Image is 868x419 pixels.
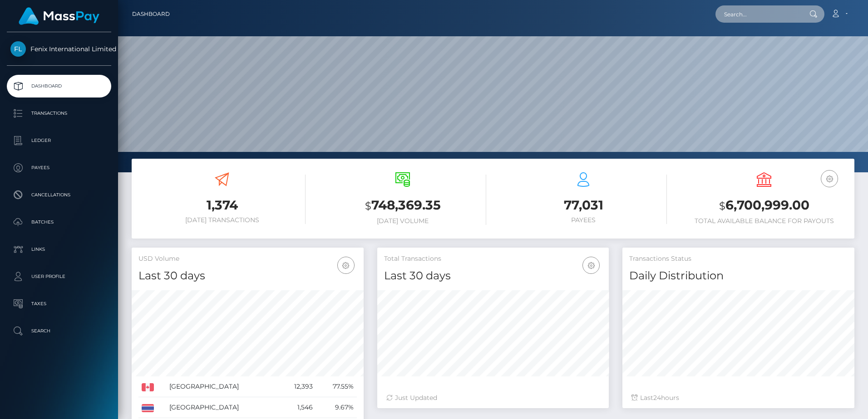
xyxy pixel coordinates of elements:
[10,107,108,120] p: Transactions
[7,265,111,288] a: User Profile
[365,200,371,212] small: $
[681,217,848,225] h6: Total Available Balance for Payouts
[7,184,111,206] a: Cancellations
[631,393,845,403] div: Last hours
[10,134,108,147] p: Ledger
[7,129,111,152] a: Ledger
[7,75,111,97] a: Dashboard
[719,200,725,212] small: $
[10,215,108,229] p: Batches
[386,393,600,403] div: Just Updated
[500,196,667,214] h3: 77,031
[7,320,111,342] a: Search
[279,397,316,418] td: 1,546
[132,5,170,24] a: Dashboard
[142,404,154,412] img: TH.png
[10,79,108,93] p: Dashboard
[10,161,108,175] p: Payees
[279,376,316,397] td: 12,393
[384,254,602,263] h5: Total Transactions
[316,376,356,397] td: 77.55%
[166,376,279,397] td: [GEOGRAPHIC_DATA]
[7,45,111,53] span: Fenix International Limited
[10,270,108,283] p: User Profile
[7,292,111,315] a: Taxes
[138,268,357,284] h4: Last 30 days
[138,196,306,214] h3: 1,374
[10,41,26,57] img: Fenix International Limited
[653,394,661,402] span: 24
[142,383,154,391] img: CA.png
[316,397,356,418] td: 9.67%
[629,254,848,263] h5: Transactions Status
[10,243,108,256] p: Links
[10,324,108,338] p: Search
[138,216,306,224] h6: [DATE] Transactions
[715,5,801,23] input: Search...
[319,217,486,225] h6: [DATE] Volume
[10,188,108,202] p: Cancellations
[7,211,111,234] a: Batches
[138,254,357,263] h5: USD Volume
[19,7,99,25] img: MassPay Logo
[7,102,111,125] a: Transactions
[629,268,848,284] h4: Daily Distribution
[7,238,111,261] a: Links
[384,268,602,284] h4: Last 30 days
[681,196,848,215] h3: 6,700,999.00
[10,297,108,311] p: Taxes
[7,156,111,179] a: Payees
[319,196,486,215] h3: 748,369.35
[500,216,667,224] h6: Payees
[166,397,279,418] td: [GEOGRAPHIC_DATA]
